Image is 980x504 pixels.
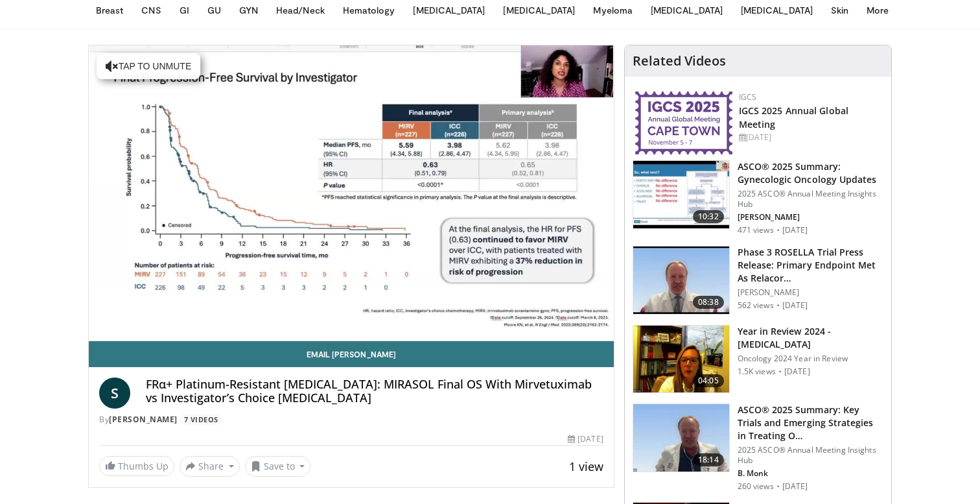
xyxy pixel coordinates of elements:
[738,189,883,210] p: 2025 ASCO® Annual Meeting Insights Hub
[693,296,724,309] span: 08:38
[693,210,724,223] span: 10:32
[89,45,614,341] video-js: Video Player
[739,91,757,102] a: IGCS
[146,378,603,405] h4: FRα+ Platinum-Resistant [MEDICAL_DATA]: MIRASOL Final OS With Mirvetuximab vs Investigator’s Choi...
[633,326,729,393] img: ad9eebac-f264-40a2-8285-0f840eeac3ba.150x105_q85_crop-smart_upscale.jpg
[89,341,614,367] a: Email [PERSON_NAME]
[633,160,883,235] a: 10:32 ASCO® 2025 Summary: Gynecologic Oncology Updates 2025 ASCO® Annual Meeting Insights Hub [PE...
[738,403,883,442] h3: ASCO® 2025 Summary: Key Trials and Emerging Strategies in Treating O…
[180,414,222,425] a: 7 Videos
[738,160,883,186] h3: ASCO® 2025 Summary: Gynecologic Oncology Updates
[738,481,774,492] p: 260 views
[633,325,883,394] a: 04:05 Year in Review 2024 - [MEDICAL_DATA] Oncology 2024 Year in Review 1.5K views · [DATE]
[738,468,883,479] p: B. Monk
[738,325,883,351] h3: Year in Review 2024 - [MEDICAL_DATA]
[738,287,883,298] p: [PERSON_NAME]
[635,91,732,154] img: 680d42be-3514-43f9-8300-e9d2fda7c814.png.150x105_q85_autocrop_double_scale_upscale_version-0.2.png
[738,445,883,466] p: 2025 ASCO® Annual Meeting Insights Hub
[782,481,808,492] p: [DATE]
[782,300,808,311] p: [DATE]
[245,456,311,477] button: Save to
[99,414,603,426] div: By
[738,225,774,235] p: 471 views
[633,161,729,228] img: 7df8c98f-88fe-4e46-a5cb-432c7fef284c.150x105_q85_crop-smart_upscale.jpg
[633,53,726,69] h4: Related Videos
[739,104,848,130] a: IGCS 2025 Annual Global Meeting
[739,132,881,143] div: [DATE]
[99,378,130,409] a: S
[776,481,780,492] div: ·
[633,404,729,472] img: 0600cdc3-dc9d-4290-bbe2-5d3a96a1ee06.150x105_q85_crop-smart_upscale.jpg
[738,300,774,311] p: 562 views
[633,246,883,315] a: 08:38 Phase 3 ROSELLA Trial Press Release: Primary Endpoint Met As Relacor… [PERSON_NAME] 562 vie...
[180,456,240,477] button: Share
[97,53,200,79] button: Tap to unmute
[738,212,883,222] p: [PERSON_NAME]
[109,414,178,425] a: [PERSON_NAME]
[693,453,724,466] span: 18:14
[776,225,780,235] div: ·
[776,300,780,311] div: ·
[784,366,810,377] p: [DATE]
[738,354,883,364] p: Oncology 2024 Year in Review
[633,403,883,492] a: 18:14 ASCO® 2025 Summary: Key Trials and Emerging Strategies in Treating O… 2025 ASCO® Annual Mee...
[778,366,782,377] div: ·
[568,433,603,445] div: [DATE]
[738,366,776,377] p: 1.5K views
[782,225,808,235] p: [DATE]
[569,459,603,474] span: 1 view
[633,246,729,314] img: 65e2b390-79d1-4025-b293-be80909e7c94.150x105_q85_crop-smart_upscale.jpg
[99,456,174,476] a: Thumbs Up
[738,246,883,285] h3: Phase 3 ROSELLA Trial Press Release: Primary Endpoint Met As Relacor…
[693,374,724,387] span: 04:05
